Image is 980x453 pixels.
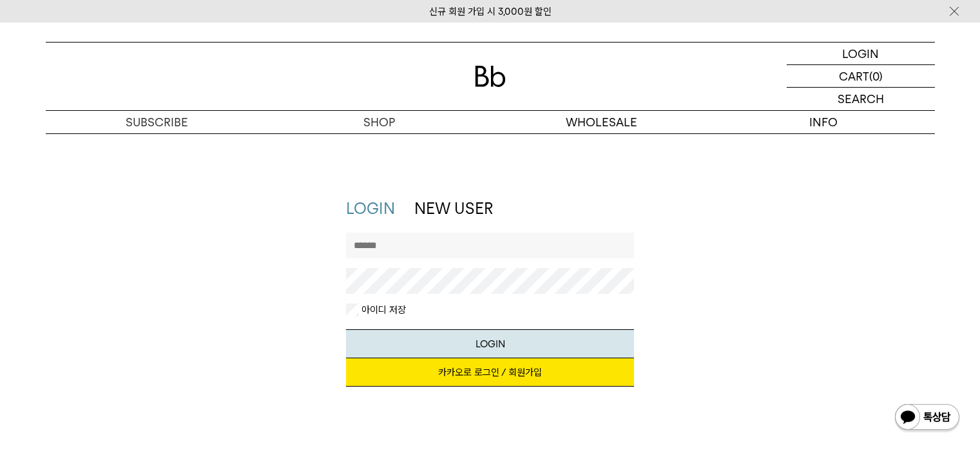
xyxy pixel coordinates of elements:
p: SEARCH [838,88,884,110]
a: CART (0) [787,65,935,88]
p: (0) [869,65,883,87]
button: LOGIN [346,329,634,358]
p: LOGIN [842,43,879,64]
a: LOGIN [346,199,395,218]
label: 아이디 저장 [359,304,406,316]
p: CART [839,65,869,87]
a: 신규 회원 가입 시 3,000원 할인 [429,6,552,17]
a: NEW USER [414,199,493,218]
a: SHOP [268,111,490,133]
a: 카카오로 로그인 / 회원가입 [346,358,634,387]
img: 카카오톡 채널 1:1 채팅 버튼 [894,403,961,434]
p: INFO [713,111,935,133]
img: 로고 [475,66,506,87]
a: SUBSCRIBE [46,111,268,133]
a: LOGIN [787,43,935,65]
p: WHOLESALE [490,111,713,133]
